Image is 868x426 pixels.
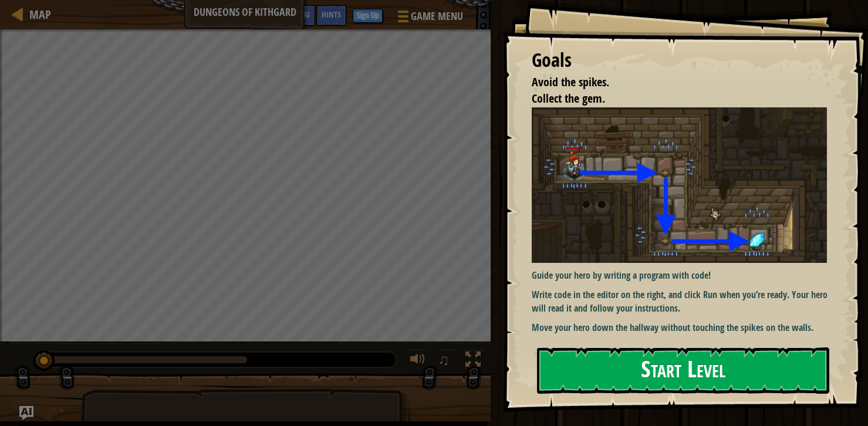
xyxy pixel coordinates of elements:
[284,5,316,26] button: Ask AI
[461,349,485,373] button: Toggle fullscreen
[411,9,463,24] span: Game Menu
[322,9,341,20] span: Hints
[435,349,455,373] button: ♫
[29,6,51,22] span: Map
[532,269,836,282] p: Guide your hero by writing a program with code!
[537,347,829,394] button: Start Level
[532,90,605,106] span: Collect the gem.
[353,9,383,23] button: Sign Up
[532,321,836,334] p: Move your hero down the hallway without touching the spikes on the walls.
[532,47,827,74] div: Goals
[517,74,824,91] li: Avoid the spikes.
[532,107,836,263] img: Dungeons of kithgard
[23,6,51,22] a: Map
[406,349,430,373] button: Adjust volume
[19,406,33,420] button: Ask AI
[438,351,450,368] span: ♫
[389,5,470,32] button: Game Menu
[290,9,310,20] span: Ask AI
[532,288,836,315] p: Write code in the editor on the right, and click Run when you’re ready. Your hero will read it an...
[532,74,609,90] span: Avoid the spikes.
[517,90,824,107] li: Collect the gem.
